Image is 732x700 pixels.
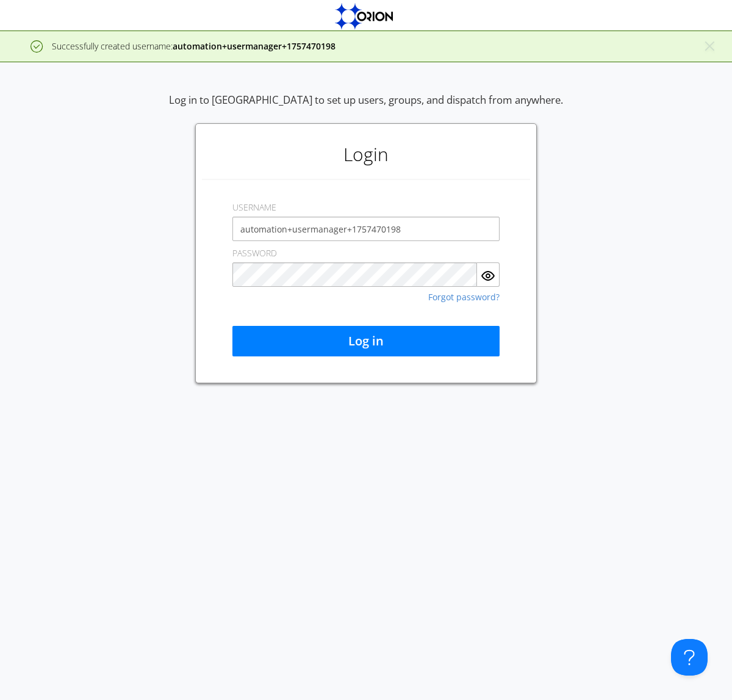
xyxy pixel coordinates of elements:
h1: Login [202,130,530,179]
span: Successfully created username: [52,40,335,52]
iframe: Toggle Customer Support [671,639,708,676]
label: USERNAME [232,201,276,214]
div: Log in to [GEOGRAPHIC_DATA] to set up users, groups, and dispatch from anywhere. [169,93,563,123]
a: Forgot password? [428,293,500,301]
label: PASSWORD [232,247,277,259]
input: Password [232,262,477,287]
button: Log in [232,326,500,356]
img: eye.svg [481,269,495,283]
strong: automation+usermanager+1757470198 [173,40,335,52]
button: Show Password [477,262,500,287]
